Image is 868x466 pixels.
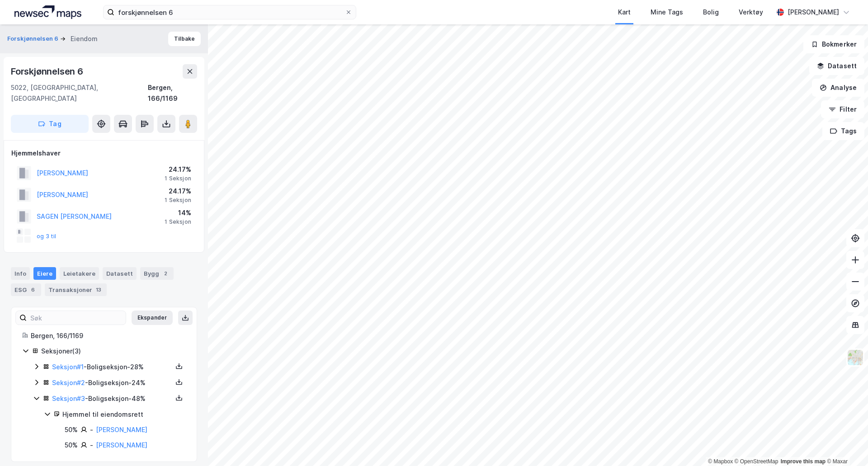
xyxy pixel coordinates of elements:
button: Analyse [812,79,864,97]
div: Bolig [703,7,719,18]
button: Tilbake [168,32,201,46]
div: 5022, [GEOGRAPHIC_DATA], [GEOGRAPHIC_DATA] [11,82,148,104]
a: Improve this map [781,458,826,465]
div: Bygg [140,267,174,280]
div: Verktøy [739,7,763,18]
div: - Boligseksjon - 48% [52,393,172,404]
div: Forskjønnelsen 6 [11,64,85,79]
a: Seksjon#1 [52,363,84,371]
div: 14% [165,207,191,218]
div: Kart [618,7,631,18]
button: Filter [821,100,864,118]
div: 24.17% [165,164,191,175]
input: Søk på adresse, matrikkel, gårdeiere, leietakere eller personer [114,5,345,19]
div: 50% [65,424,78,435]
div: Eiendom [71,33,98,44]
button: Bokmerker [803,35,864,53]
div: - [90,424,93,435]
div: - [90,440,93,451]
div: Leietakere [60,267,99,280]
button: Tags [822,122,864,140]
a: [PERSON_NAME] [96,426,147,433]
div: Bergen, 166/1169 [31,330,186,341]
div: 1 Seksjon [165,175,191,182]
a: Seksjon#3 [52,395,85,402]
div: Info [11,267,30,280]
a: OpenStreetMap [735,458,778,465]
div: Bergen, 166/1169 [148,82,197,104]
div: 50% [65,440,78,451]
div: Hjemmelshaver [11,148,197,159]
div: [PERSON_NAME] [788,7,839,18]
a: [PERSON_NAME] [96,441,147,449]
div: 13 [94,285,103,294]
div: Hjemmel til eiendomsrett [62,409,186,420]
div: 2 [161,269,170,278]
iframe: Chat Widget [823,423,868,466]
div: Kontrollprogram for chat [823,423,868,466]
div: 6 [28,285,38,294]
button: Forskjønnelsen 6 [7,34,60,43]
input: Søk [27,311,126,325]
img: Z [847,349,864,366]
div: 24.17% [165,186,191,197]
div: Eiere [33,267,56,280]
button: Ekspander [132,311,173,325]
div: 1 Seksjon [165,197,191,204]
a: Mapbox [708,458,733,465]
div: Seksjoner ( 3 ) [41,346,186,357]
img: logo.a4113a55bc3d86da70a041830d287a7e.svg [14,5,81,19]
div: 1 Seksjon [165,218,191,226]
div: - Boligseksjon - 28% [52,362,172,372]
div: - Boligseksjon - 24% [52,377,172,388]
div: Transaksjoner [45,283,107,296]
div: Mine Tags [651,7,683,18]
div: Datasett [103,267,137,280]
a: Seksjon#2 [52,379,85,386]
button: Datasett [809,57,864,75]
div: ESG [11,283,41,296]
button: Tag [11,115,89,133]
